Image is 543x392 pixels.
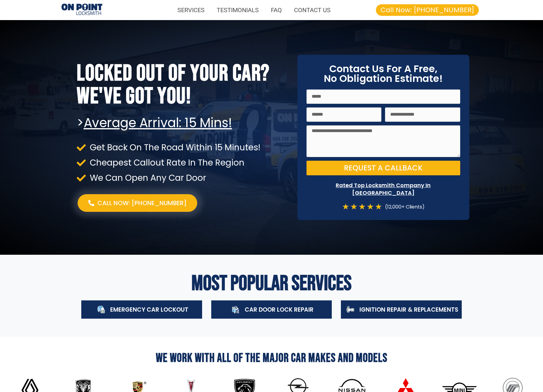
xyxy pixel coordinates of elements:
i: ★ [350,203,357,211]
span: Get Back On The Road Within 15 Minutes! [88,143,260,152]
img: Automotive Lockout 1 [61,4,102,16]
a: Call Now: [PHONE_NUMBER] [376,4,479,16]
nav: Menu [108,3,337,17]
i: ★ [375,203,382,211]
h2: > [77,115,288,131]
h1: Locked Out Of Your Car? We've Got You! [77,62,288,108]
a: CONTACT US [288,3,337,17]
div: (12,000+ Clients) [382,203,425,211]
i: ★ [342,203,349,211]
a: SERVICES [171,3,211,17]
span: Request a Callback [344,164,422,172]
span: Ignition Repair & Replacements [359,306,458,314]
button: Request a Callback [307,161,460,175]
span: Cheapest Callout Rate In The Region [88,159,244,167]
h2: Most Popular Services [77,273,466,294]
i: ★ [367,203,374,211]
i: ★ [359,203,366,211]
span: We Can Open Any Car Door [88,174,206,182]
span: Car Door Lock Repair [245,306,314,314]
a: TESTIMONIALS [211,3,265,17]
span: Emergency Car Lockout [110,306,188,314]
u: Average arrival: 15 Mins! [84,114,232,132]
span: Call Now: [PHONE_NUMBER] [380,7,474,13]
a: FAQ [265,3,288,17]
a: Call Now: [PHONE_NUMBER] [78,194,197,212]
h2: Contact Us For A Free, No Obligation Estimate! [307,64,460,83]
div: 5/5 [342,203,382,211]
h4: We Work With All Of The Major Car Makes And Models [3,352,540,364]
form: On Point Locksmith [307,89,460,179]
p: Rated Top Locksmith Company In [GEOGRAPHIC_DATA] [307,181,460,197]
span: Call Now: [PHONE_NUMBER] [97,199,187,207]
